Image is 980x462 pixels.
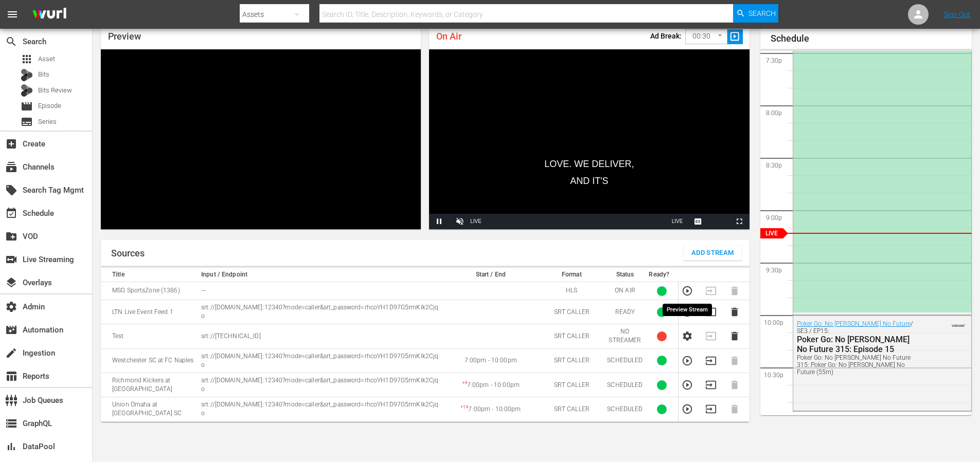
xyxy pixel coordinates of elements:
div: 00:30 [685,27,727,46]
th: Input / Endpoint [198,268,442,282]
div: LIVE [470,214,482,229]
span: Ingestion [5,347,17,359]
td: LTN Live Event Feed 1 [101,300,198,324]
button: Transition [705,379,717,391]
button: Fullscreen [729,214,750,229]
span: GraphQL [5,417,17,430]
p: srt://[DOMAIN_NAME]:12340?mode=caller&srt_password=rhcoYH1D97G5rmKIk2Cjqo [201,400,439,418]
span: Episode [38,101,61,111]
span: Live Streaming [5,253,17,266]
button: Preview Stream [682,403,693,415]
td: SRT CALLER [539,397,604,421]
span: VOD [5,230,17,243]
td: Union Omaha at [GEOGRAPHIC_DATA] SC [101,397,198,421]
td: ON AIR [604,282,646,300]
span: Schedule [5,207,17,219]
th: Start / End [442,268,539,282]
span: Bits Review [38,85,72,96]
td: MSG SportsZone (1386) [101,282,198,300]
button: Delete [729,306,740,318]
span: Channels [5,161,17,173]
div: Bits [21,69,33,81]
span: Series [21,116,33,128]
div: Poker Go: No [PERSON_NAME] No Future 315: Poker Go: No [PERSON_NAME] No Future (55m) [797,354,921,376]
td: Test [101,324,198,348]
td: Richmond Kickers at [GEOGRAPHIC_DATA] [101,373,198,397]
td: SRT CALLER [539,348,604,373]
button: Seek to live, currently playing live [667,214,688,229]
span: VARIANT [952,319,965,327]
p: srt://[TECHNICAL_ID] [201,332,439,341]
span: DataPool [5,440,17,453]
div: Video Player [101,49,421,229]
button: Preview Stream [682,379,693,391]
span: Automation [5,324,17,336]
th: Ready? [646,268,678,282]
h1: Schedule [771,33,972,44]
div: Video Player [429,49,749,229]
p: Ad Break: [650,32,682,40]
button: Transition [705,403,717,415]
button: Captions [688,214,708,229]
span: slideshow_sharp [729,31,741,43]
td: READY [604,300,646,324]
td: 7:00pm - 10:00pm [442,397,539,421]
td: SRT CALLER [539,373,604,397]
a: Poker Go: No [PERSON_NAME] No Future [797,320,911,327]
sup: + 14 [460,404,468,410]
td: SCHEDULED [604,348,646,373]
span: Reports [5,370,17,382]
span: Admin [5,301,17,313]
span: Search [749,4,776,23]
button: Transition [705,306,717,318]
td: 7:00pm - 10:00pm [442,373,539,397]
td: SCHEDULED [604,373,646,397]
button: Delete [729,330,740,342]
p: srt://[DOMAIN_NAME]:12340?mode=caller&srt_password=rhcoYH1D97G5rmKIk2Cjqo [201,352,439,369]
button: Transition [705,355,717,366]
span: Episode [21,100,33,113]
td: --- [198,282,442,300]
span: On Air [436,31,461,42]
p: srt://[DOMAIN_NAME]:12340?mode=caller&srt_password=rhcoYH1D97G5rmKIk2Cjqo [201,376,439,394]
th: Status [604,268,646,282]
span: Bits [38,69,49,80]
span: Search Tag Mgmt [5,184,17,196]
span: Series [38,117,57,127]
span: Add Stream [691,247,734,259]
button: Add Stream [684,245,742,261]
span: Search [5,35,17,48]
td: SRT CALLER [539,300,604,324]
span: menu [6,8,19,21]
button: Preview Stream [682,306,693,318]
span: Job Queues [5,394,17,406]
button: Unmute [450,214,470,229]
td: SCHEDULED [604,397,646,421]
button: Preview Stream [682,355,693,366]
span: LIVE [672,218,683,224]
button: Pause [429,214,450,229]
div: / SE3 / EP15: [797,320,921,376]
td: HLS [539,282,604,300]
th: Title [101,268,198,282]
span: Asset [21,53,33,65]
button: Picture-in-Picture [708,214,729,229]
span: Create [5,138,17,150]
sup: + 4 [462,380,467,385]
span: Preview [108,31,141,42]
td: Westchester SC at FC Naples [101,348,198,373]
span: Overlays [5,276,17,289]
h1: Sources [111,248,145,258]
button: Search [733,4,778,23]
span: Asset [38,54,55,64]
button: Configure [682,330,693,342]
td: SRT CALLER [539,324,604,348]
div: Poker Go: No [PERSON_NAME] No Future 315: Episode 15 [797,335,921,354]
a: Sign Out [943,10,970,19]
td: NO STREAMER [604,324,646,348]
td: 7:00pm - 10:00pm [442,348,539,373]
p: srt://[DOMAIN_NAME]:12340?mode=caller&srt_password=rhcoYH1D97G5rmKIk2Cjqo [201,303,439,321]
th: Format [539,268,604,282]
img: ans4CAIJ8jUAAAAAAAAAAAAAAAAAAAAAAAAgQb4GAAAAAAAAAAAAAAAAAAAAAAAAJMjXAAAAAAAAAAAAAAAAAAAAAAAAgAT5G... [25,3,74,27]
div: Bits Review [21,84,33,97]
